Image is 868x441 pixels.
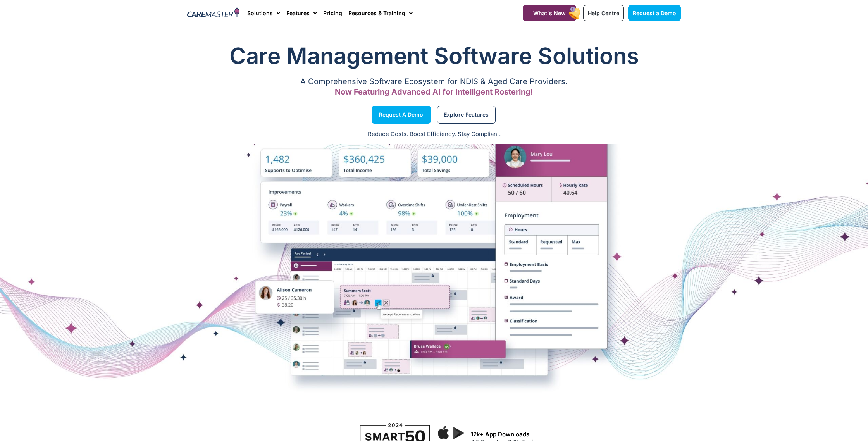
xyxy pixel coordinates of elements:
span: What's New [533,10,566,16]
a: Explore Features [437,106,496,124]
p: Reduce Costs. Boost Efficiency. Stay Compliant. [5,130,863,139]
img: CareMaster Logo [187,7,239,19]
h3: 12k+ App Downloads [471,431,677,438]
h1: Care Management Software Solutions [187,40,681,71]
span: Explore Features [444,113,489,117]
a: Help Centre [583,5,624,21]
span: Request a Demo [633,10,676,16]
a: What's New [523,5,576,21]
span: Request a Demo [379,113,423,117]
span: Now Featuring Advanced AI for Intelligent Rostering! [335,87,533,96]
p: A Comprehensive Software Ecosystem for NDIS & Aged Care Providers. [187,79,681,84]
a: Request a Demo [372,106,431,124]
span: Help Centre [588,10,619,16]
a: Request a Demo [628,5,681,21]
